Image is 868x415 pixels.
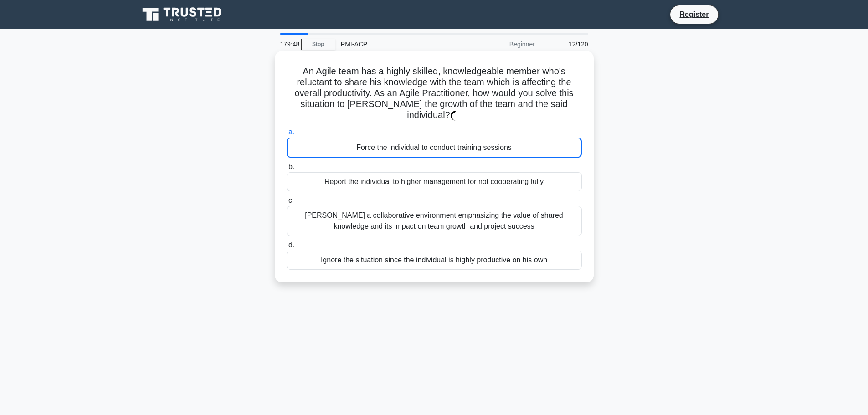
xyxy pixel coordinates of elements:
[540,35,594,53] div: 12/120
[275,35,301,53] div: 179:48
[287,138,582,158] div: Force the individual to conduct training sessions
[461,35,540,53] div: Beginner
[288,163,294,170] span: b.
[287,172,582,191] div: Report the individual to higher management for not cooperating fully
[288,241,294,249] span: d.
[301,39,335,50] a: Stop
[287,206,582,236] div: [PERSON_NAME] a collaborative environment emphasizing the value of shared knowledge and its impac...
[286,66,583,121] h5: An Agile team has a highly skilled, knowledgeable member who's reluctant to share his knowledge w...
[288,196,294,204] span: c.
[335,35,461,53] div: PMI-ACP
[288,128,294,136] span: a.
[287,251,582,270] div: Ignore the situation since the individual is highly productive on his own
[674,9,714,20] a: Register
